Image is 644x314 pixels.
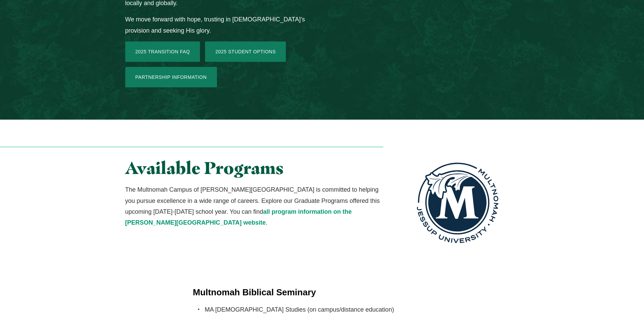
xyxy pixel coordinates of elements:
h4: Multnomah Biblical Seminary [193,286,451,298]
a: Partnership Information [125,67,217,87]
h2: Available Programs [125,159,384,177]
a: 2025 Student Options [205,41,286,62]
a: 2025 Transition FAQ [125,41,200,62]
p: The Multnomah Campus of [PERSON_NAME][GEOGRAPHIC_DATA] is committed to helping you pursue excelle... [125,184,384,228]
p: We move forward with hope, trusting in [DEMOGRAPHIC_DATA]’s provision and seeking His glory. [125,14,316,36]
